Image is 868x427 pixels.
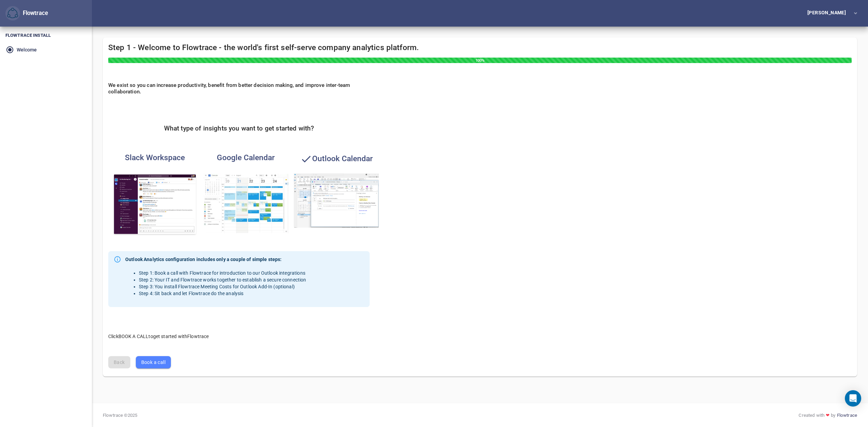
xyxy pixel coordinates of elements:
[290,149,383,232] button: Outlook CalendarOutlook Calendar analytics
[108,58,852,63] div: 100%
[139,283,306,290] li: Step 3: You install Flowtrace Meeting Costs for Outlook Add-In (optional)
[108,149,202,240] button: Slack WorkspaceSlack Workspace analytics
[139,270,306,276] li: Step 1: Book a call with Flowtrace for introduction to our Outlook integrations
[108,82,370,94] h6: We exist so you can increase productivity, benefit from better decision making, and improve inter...
[141,358,165,367] span: Book a call
[108,326,370,340] p: Click BOOK A CALL to get started with Flowtrace
[5,6,20,21] button: Flowtrace
[139,276,306,283] li: Step 2: Your IT and Flowtrace works together to establish a secure connection
[294,173,379,228] img: Outlook Calendar analytics
[164,125,314,133] h5: What type of insights you want to get started with?
[294,153,379,165] h4: Outlook Calendar
[108,43,852,63] h4: Step 1 - Welcome to Flowtrace - the world's first self-serve company analytics platform.
[831,412,835,418] span: by
[112,153,197,162] h4: Slack Workspace
[797,7,863,20] button: [PERSON_NAME]
[5,6,48,21] div: Flowtrace
[125,256,306,263] strong: Outlook Analytics configuration includes only a couple of simple steps:
[799,412,857,418] div: Created with
[112,173,197,236] img: Slack Workspace analytics
[837,412,857,418] a: Flowtrace
[203,153,288,162] h4: Google Calendar
[103,412,137,418] span: Flowtrace © 2025
[199,149,292,237] button: Google CalendarGoogle Calendar analytics
[807,10,849,15] div: [PERSON_NAME]
[20,9,48,17] div: Flowtrace
[824,412,831,418] span: ❤
[136,356,171,369] button: Book a call
[7,8,18,19] img: Flowtrace
[845,390,861,407] div: Open Intercom Messenger
[139,290,306,297] li: Step 4: Sit back and let Flowtrace do the analysis
[203,173,288,233] img: Google Calendar analytics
